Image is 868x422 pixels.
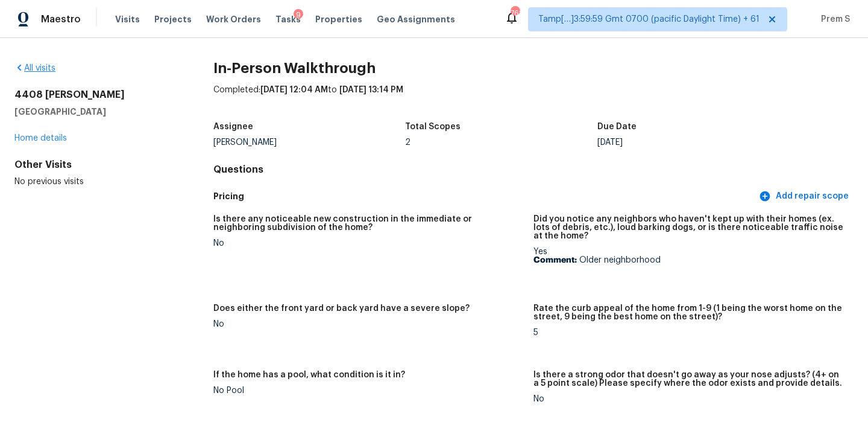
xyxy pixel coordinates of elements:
h5: Rate the curb appeal of the home from 1-9 (1 being the worst home on the street, 9 being the best... [533,304,844,321]
span: Projects [154,13,192,25]
div: 5 [533,328,844,337]
div: Other Visits [14,159,175,171]
a: Home details [14,134,67,142]
div: 762 [511,7,519,19]
span: Visits [115,13,140,25]
span: Prem S [816,13,850,25]
h5: Is there any noticeable new construction in the immediate or neighboring subdivision of the home? [213,215,524,232]
h2: In-Person Walkthrough [213,62,854,74]
h5: Due Date [597,123,637,131]
div: Yes [533,248,844,264]
a: All visits [14,64,55,72]
span: Tasks [275,15,301,24]
div: No [213,239,524,248]
span: [DATE] 13:14 PM [339,86,403,94]
div: No [213,320,524,328]
div: [DATE] [597,138,790,147]
div: 2 [405,138,597,147]
div: [PERSON_NAME] [213,138,406,147]
p: Older neighborhood [533,256,844,264]
span: Work Orders [206,13,261,25]
h5: Assignee [213,123,253,131]
span: [DATE] 12:04 AM [260,86,328,94]
h5: [GEOGRAPHIC_DATA] [14,106,175,118]
span: Geo Assignments [377,13,455,25]
h5: Is there a strong odor that doesn't go away as your nose adjusts? (4+ on a 5 point scale) Please ... [533,371,844,388]
span: Properties [315,13,362,25]
span: Maestro [41,13,81,25]
div: Completed: to [213,84,854,115]
span: No previous visits [14,177,84,186]
span: Add repair scope [761,189,849,204]
span: Tamp[…]3:59:59 Gmt 0700 (pacific Daylight Time) + 61 [538,13,759,25]
h5: Total Scopes [405,123,461,131]
button: Add repair scope [756,185,854,208]
h2: 4408 [PERSON_NAME] [14,89,175,101]
h5: Did you notice any neighbors who haven't kept up with their homes (ex. lots of debris, etc.), lou... [533,215,844,240]
div: No Pool [213,386,524,395]
div: 9 [294,9,303,21]
h5: If the home has a pool, what condition is it in? [213,371,405,379]
h4: Questions [213,164,854,176]
b: Comment: [533,256,577,264]
div: No [533,395,844,403]
h5: Does either the front yard or back yard have a severe slope? [213,304,470,313]
h5: Pricing [213,190,756,203]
